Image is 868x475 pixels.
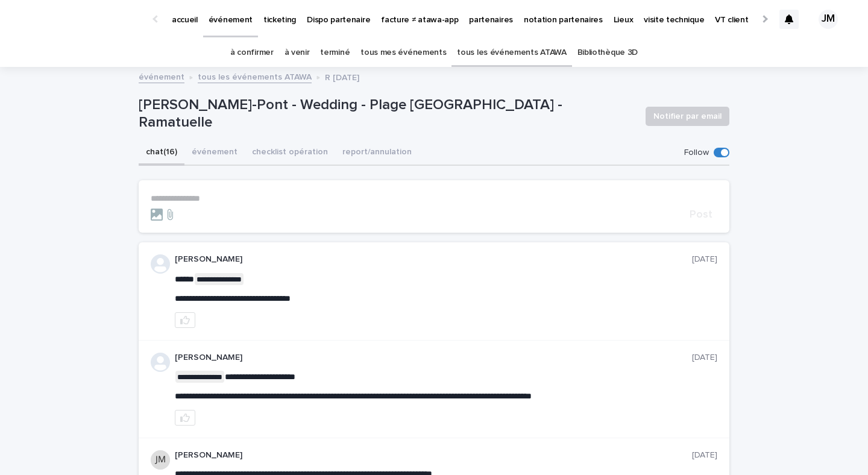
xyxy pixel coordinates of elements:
[320,39,350,67] a: terminé
[230,39,274,67] a: à confirmer
[198,69,312,83] a: tous les événements ATAWA
[646,107,729,126] button: Notifier par email
[457,39,566,67] a: tous les événements ATAWA
[175,312,195,328] button: like this post
[653,110,722,122] span: Notifier par email
[325,70,359,83] p: R [DATE]
[184,140,245,166] button: événement
[692,450,717,461] p: [DATE]
[139,96,636,131] p: [PERSON_NAME]-Pont - Wedding - Plage [GEOGRAPHIC_DATA] - Ramatuelle
[685,209,717,220] button: Post
[175,410,195,426] button: like this post
[139,69,184,83] a: événement
[175,254,692,265] p: [PERSON_NAME]
[139,140,184,166] button: chat (16)
[692,254,717,265] p: [DATE]
[24,7,141,31] img: Ls34BcGeRexTGTNfXpUC
[684,148,709,158] p: Follow
[692,353,717,363] p: [DATE]
[151,254,170,274] svg: avatar
[819,10,838,29] div: JM
[175,353,692,363] p: [PERSON_NAME]
[577,39,638,67] a: Bibliothèque 3D
[335,140,419,166] button: report/annulation
[245,140,335,166] button: checklist opération
[175,450,692,461] p: [PERSON_NAME]
[690,209,712,220] span: Post
[285,39,310,67] a: à venir
[360,39,446,67] a: tous mes événements
[151,353,170,372] svg: avatar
